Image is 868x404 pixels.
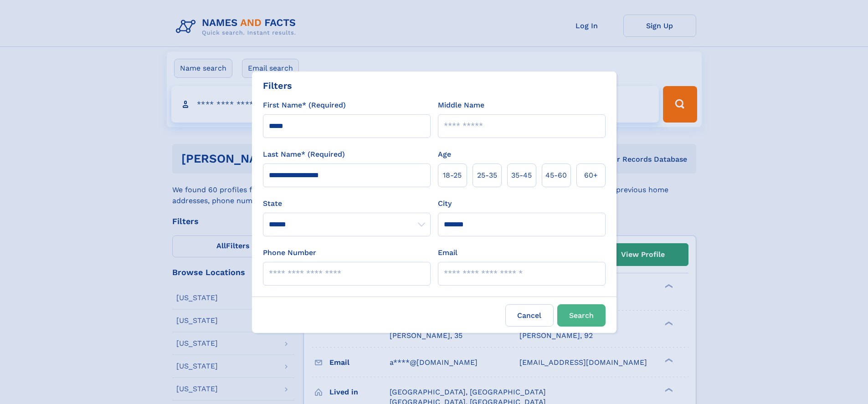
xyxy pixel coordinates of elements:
label: Email [438,247,457,258]
span: 45‑60 [545,170,567,181]
label: State [263,198,431,209]
label: Cancel [505,304,554,327]
div: Filters [263,79,292,92]
button: Search [557,304,606,327]
span: 60+ [584,170,598,181]
span: 35‑45 [511,170,532,181]
span: 25‑35 [477,170,497,181]
label: Phone Number [263,247,316,258]
label: Last Name* (Required) [263,149,345,160]
label: City [438,198,452,209]
label: Age [438,149,451,160]
span: 18‑25 [443,170,462,181]
label: First Name* (Required) [263,100,346,111]
label: Middle Name [438,100,484,111]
